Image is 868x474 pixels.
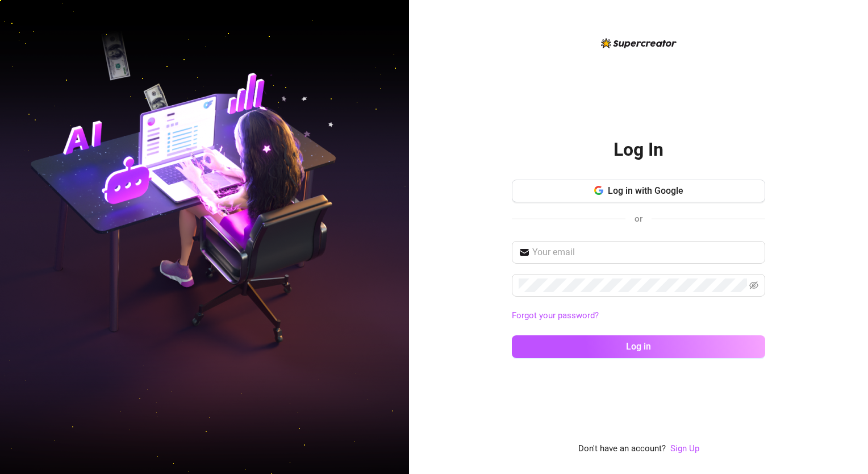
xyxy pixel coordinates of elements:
[635,214,642,224] span: or
[601,38,677,48] img: logo-BBDzfeDw.svg
[578,442,666,456] span: Don't have an account?
[512,180,765,202] button: Log in with Google
[626,341,651,352] span: Log in
[670,442,699,456] a: Sign Up
[614,138,663,161] h2: Log In
[608,185,683,196] span: Log in with Google
[749,281,758,290] span: eye-invisible
[512,309,765,323] a: Forgot your password?
[670,443,699,454] a: Sign Up
[532,246,758,259] input: Your email
[512,335,765,358] button: Log in
[512,310,599,321] a: Forgot your password?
